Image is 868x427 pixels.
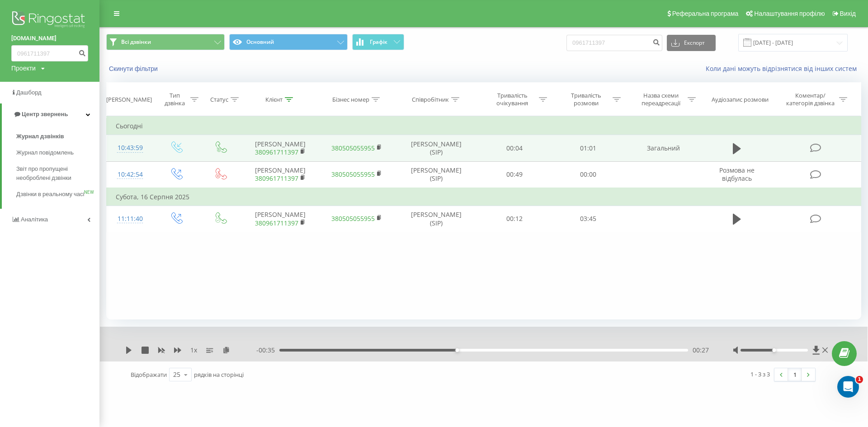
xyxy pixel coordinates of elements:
[712,96,769,103] div: Аудіозапис розмови
[566,35,662,51] input: Пошук за номером
[16,148,74,157] span: Журнал повідомлень
[331,144,375,152] a: 380505055955
[131,371,167,379] span: Відображати
[256,346,279,355] span: - 00:35
[16,161,99,186] a: Звіт про пропущені необроблені дзвінки
[754,10,825,17] span: Налаштування профілю
[693,346,709,355] span: 00:27
[16,164,95,183] span: Звіт про пропущені необроблені дзвінки
[706,64,861,73] a: Коли дані можуть відрізнятися вiд інших систем
[255,219,298,227] a: 380961711397
[552,206,625,232] td: 03:45
[478,135,552,161] td: 00:04
[265,96,283,103] div: Клієнт
[107,188,861,206] td: Субота, 16 Серпня 2025
[562,92,610,107] div: Тривалість розмови
[667,35,716,51] button: Експорт
[837,376,859,398] iframe: Intercom live chat
[16,190,84,199] span: Дзвінки в реальному часі
[856,376,863,383] span: 1
[116,139,145,157] div: 10:43:59
[478,161,552,188] td: 00:49
[116,210,145,228] div: 11:11:40
[772,348,776,352] div: Accessibility label
[395,206,477,232] td: [PERSON_NAME] (SIP)
[750,370,770,379] div: 1 - 3 з 3
[784,92,837,107] div: Коментар/категорія дзвінка
[11,34,88,43] a: [DOMAIN_NAME]
[412,96,449,103] div: Співробітник
[242,135,318,161] td: [PERSON_NAME]
[106,96,152,103] div: [PERSON_NAME]
[11,64,36,73] div: Проекти
[190,346,197,355] span: 1 x
[455,348,459,352] div: Accessibility label
[552,161,625,188] td: 00:00
[719,166,755,183] span: Розмова не відбулась
[352,34,404,50] button: Графік
[242,161,318,188] td: [PERSON_NAME]
[637,92,685,107] div: Назва схеми переадресації
[395,161,477,188] td: [PERSON_NAME] (SIP)
[11,9,88,32] img: Ringostat logo
[106,34,225,50] button: Всі дзвінки
[840,10,856,17] span: Вихід
[16,145,99,161] a: Журнал повідомлень
[331,170,375,178] a: 380505055955
[16,186,99,202] a: Дзвінки в реальному часіNEW
[331,214,375,223] a: 380505055955
[21,216,48,223] span: Аналiтика
[106,65,162,73] button: Скинути фільтри
[370,39,387,45] span: Графік
[107,117,861,135] td: Сьогодні
[173,370,180,379] div: 25
[332,96,369,103] div: Бізнес номер
[625,135,702,161] td: Загальний
[16,89,42,96] span: Дашборд
[121,38,151,46] span: Всі дзвінки
[210,96,228,103] div: Статус
[229,34,348,50] button: Основний
[22,111,68,117] span: Центр звернень
[116,166,145,183] div: 10:42:54
[2,103,99,125] a: Центр звернень
[16,132,64,141] span: Журнал дзвінків
[788,368,802,381] a: 1
[255,174,298,183] a: 380961711397
[194,371,244,379] span: рядків на сторінці
[478,206,552,232] td: 00:12
[242,206,318,232] td: [PERSON_NAME]
[552,135,625,161] td: 01:01
[11,45,88,61] input: Пошук за номером
[488,92,537,107] div: Тривалість очікування
[395,135,477,161] td: [PERSON_NAME] (SIP)
[162,92,188,107] div: Тип дзвінка
[672,10,739,17] span: Реферальна програма
[16,128,99,145] a: Журнал дзвінків
[255,148,298,156] a: 380961711397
